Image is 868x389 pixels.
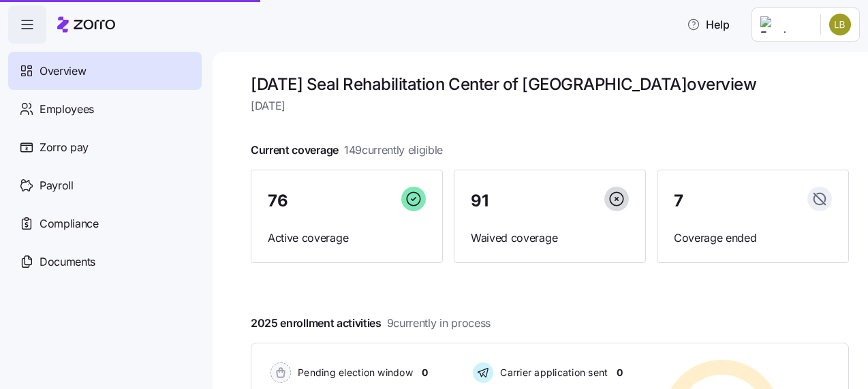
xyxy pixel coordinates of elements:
span: Carrier application sent [496,366,608,379]
button: Help [676,11,741,38]
span: [DATE] [251,97,849,114]
a: Payroll [8,166,202,204]
span: Active coverage [268,230,426,247]
span: Payroll [40,177,74,194]
a: Documents [8,243,202,281]
span: Compliance [40,215,99,232]
a: Compliance [8,204,202,243]
span: Coverage ended [674,230,832,247]
img: Employer logo [760,16,809,33]
img: 1af8aab67717610295fc0a914effc0fd [829,14,851,35]
span: 91 [471,193,488,209]
a: Overview [8,52,202,90]
a: Zorro pay [8,128,202,166]
span: Waived coverage [471,230,629,247]
span: Overview [40,63,86,80]
h1: [DATE] Seal Rehabilitation Center of [GEOGRAPHIC_DATA] overview [251,74,849,95]
span: 9 currently in process [387,315,491,332]
span: Current coverage [251,142,443,159]
span: Employees [40,101,94,118]
span: 76 [268,193,288,209]
span: Pending election window [294,366,413,379]
a: Employees [8,90,202,128]
span: Help [687,16,730,33]
span: 2025 enrollment activities [251,315,491,332]
span: 7 [674,193,683,209]
span: 149 currently eligible [344,142,443,159]
span: Zorro pay [40,139,89,156]
span: Documents [40,253,95,270]
span: 0 [422,366,428,379]
span: 0 [617,366,623,379]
